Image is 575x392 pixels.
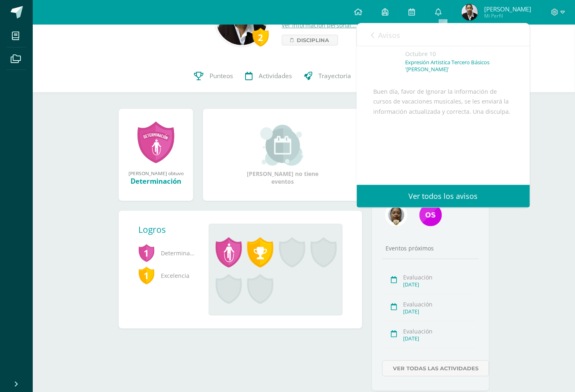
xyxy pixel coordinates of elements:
a: Ver todos los avisos [357,185,530,207]
div: Eventos próximos [382,244,479,252]
img: dbd96a2ba9ea15004af00e78bfbe6cb0.png [462,4,478,20]
div: Evaluación [403,327,476,335]
span: [PERSON_NAME] [484,5,531,13]
div: [DATE] [403,281,476,288]
div: [PERSON_NAME] no tiene eventos [242,125,324,185]
span: 1 [138,266,155,285]
p: Expresión Artistica Tercero Básicos '[PERSON_NAME]' [405,59,514,73]
div: [DATE] [403,335,476,342]
div: [DATE] [403,308,476,315]
span: Determinación [138,242,196,264]
a: Ver información personal... [282,21,356,29]
div: 2 [253,28,269,47]
div: Determinación [127,176,185,186]
div: Evaluación [403,273,476,281]
a: Ver todas las actividades [382,360,489,376]
a: Disciplina [282,35,338,45]
a: Trayectoria [298,60,358,92]
span: Disciplina [297,35,329,45]
div: Evaluación [403,300,476,308]
div: Buen día, favor de Ignorar la información de cursos de vacaciones musicales, se les enviará la in... [373,87,514,177]
a: Punteos [188,60,239,92]
div: [PERSON_NAME] obtuvo [127,170,185,176]
div: Logros [138,224,202,235]
img: 6feca0e4b445fec6a7380f1531de80f0.png [419,204,442,226]
span: Mi Perfil [484,12,531,19]
span: Punteos [210,72,233,80]
a: Actividades [239,60,298,92]
img: 39d12c75fc7c08c1d8db18f8fb38dc3f.png [385,204,408,226]
span: Trayectoria [319,72,352,80]
span: Actividades [259,72,292,80]
span: 1 [138,243,155,262]
span: Avisos [379,30,401,40]
span: Excelencia [138,264,196,287]
div: Octubre 10 [405,50,514,58]
img: event_small.png [260,125,305,166]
